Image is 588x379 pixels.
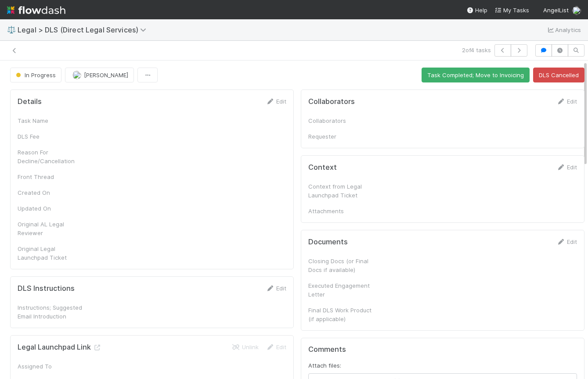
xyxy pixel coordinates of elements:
div: Attachments [308,207,374,215]
span: My Tasks [494,7,529,14]
div: Original AL Legal Reviewer [18,220,83,237]
h5: Collaborators [308,97,355,106]
a: My Tasks [494,6,529,14]
h5: Documents [308,238,348,247]
button: Task Completed; Move to Invoicing [422,68,530,82]
div: Closing Docs (or Final Docs if available) [308,257,374,274]
a: Edit [556,98,577,105]
div: Executed Engagement Letter [308,281,374,299]
div: Instructions; Suggested Email Introduction [18,303,83,321]
span: 2 of 4 tasks [462,46,491,54]
a: Edit [556,164,577,171]
a: Analytics [546,25,581,35]
img: avatar_b5be9b1b-4537-4870-b8e7-50cc2287641b.png [572,6,581,15]
button: DLS Cancelled [533,68,584,82]
button: [PERSON_NAME] [65,68,134,82]
h5: Comments [308,345,577,354]
img: logo-inverted-e16ddd16eac7371096b0.svg [7,3,65,18]
h5: Context [308,163,337,172]
span: ⚖️ [7,26,16,33]
div: Context from Legal Launchpad Ticket [308,182,374,200]
a: Edit [556,238,577,245]
a: Edit [266,98,286,105]
div: Collaborators [308,116,374,125]
label: Attach files: [308,361,341,370]
div: Front Thread [18,172,83,181]
button: In Progress [10,68,61,82]
span: [PERSON_NAME] [84,72,128,79]
img: avatar_b5be9b1b-4537-4870-b8e7-50cc2287641b.png [72,71,81,79]
h5: Legal Launchpad Link [18,343,101,352]
div: DLS Fee [18,132,83,141]
span: AngelList [543,7,569,14]
h5: Details [18,97,42,106]
div: Help [466,6,487,14]
div: Final DLS Work Product (if applicable) [308,306,374,323]
div: Task Name [18,116,83,125]
h5: DLS Instructions [18,284,75,293]
div: Requester [308,132,374,141]
div: Reason For Decline/Cancellation [18,148,83,165]
div: Original Legal Launchpad Ticket [18,244,83,262]
div: Created On [18,188,83,197]
a: Unlink [231,343,259,350]
span: Legal > DLS (Direct Legal Services) [18,25,151,34]
div: Updated On [18,204,83,213]
span: In Progress [14,72,56,79]
a: Edit [266,285,286,292]
div: Assigned To [18,362,83,371]
a: Edit [266,343,286,350]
